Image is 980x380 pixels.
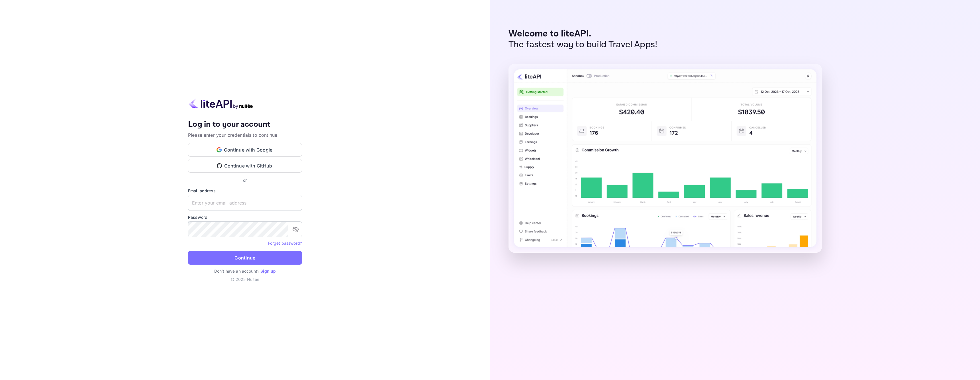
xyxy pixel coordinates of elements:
[188,276,302,282] p: © 2025 Nuitee
[188,214,302,220] label: Password
[509,64,822,253] img: liteAPI Dashboard Preview
[188,98,254,109] img: liteapi
[509,39,658,50] p: The fastest way to build Travel Apps!
[188,251,302,265] button: Continue
[188,143,302,157] button: Continue with Google
[188,268,302,274] p: Don't have an account?
[260,269,276,273] a: Sign up
[188,195,302,211] input: Enter your email address
[268,240,302,246] a: Forget password?
[188,188,302,194] label: Email address
[509,28,658,39] p: Welcome to liteAPI.
[290,224,301,235] button: toggle password visibility
[188,132,302,138] p: Please enter your credentials to continue
[243,177,247,183] p: or
[188,120,302,130] h4: Log in to your account
[268,241,302,246] a: Forget password?
[188,159,302,173] button: Continue with GitHub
